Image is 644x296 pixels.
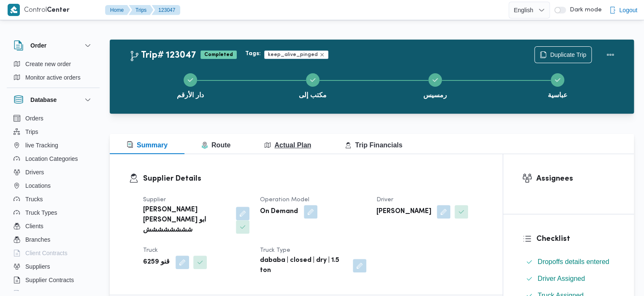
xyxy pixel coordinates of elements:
[30,95,57,105] h3: Database
[10,57,96,71] button: Create new order
[538,274,585,284] span: Driver Assigned
[299,90,326,100] span: مكتب إلى
[25,167,44,177] span: Drivers
[129,50,196,61] h2: Trip# 123047
[374,63,496,107] button: رمسيس
[268,51,318,59] span: keep_alive_pinged
[10,125,96,139] button: Trips
[10,152,96,165] button: Location Categories
[534,46,592,63] button: Duplicate Trip
[200,51,237,59] span: Completed
[10,179,96,192] button: Locations
[129,5,153,15] button: Trips
[30,40,46,51] h3: Order
[204,52,233,57] b: Completed
[260,207,298,217] b: On Demand
[538,275,585,282] span: Driver Assigned
[345,141,402,149] span: Trip Financials
[152,5,180,15] button: 123047
[10,71,96,84] button: Monitor active orders
[143,197,166,203] span: Supplier
[143,257,170,267] b: قنو 6259
[423,90,447,100] span: رمسيس
[25,59,71,69] span: Create new order
[7,112,100,294] div: Database
[252,63,374,107] button: مكتب إلى
[376,197,393,203] span: Driver
[536,173,615,184] h3: Assignees
[25,127,38,137] span: Trips
[25,72,81,83] span: Monitor active orders
[143,205,230,235] b: [PERSON_NAME] [PERSON_NAME] ابو شششششششش
[25,194,43,204] span: Trucks
[522,272,615,285] button: Driver Assigned
[10,233,96,246] button: Branches
[264,141,311,149] span: Actual Plan
[143,248,158,253] span: Truck
[129,63,252,107] button: دار الأرقم
[496,63,619,107] button: عباسية
[25,181,51,191] span: Locations
[376,207,431,217] b: [PERSON_NAME]
[8,4,20,16] img: X8yXhbKr1z7QwAAAABJRU5ErkJggg==
[25,235,50,245] span: Branches
[177,90,203,100] span: دار الأرقم
[10,273,96,287] button: Supplier Contracts
[25,275,74,285] span: Supplier Contracts
[187,77,194,83] svg: Step 1 is complete
[260,197,309,203] span: Operation Model
[10,219,96,233] button: Clients
[619,5,637,15] span: Logout
[538,257,609,267] span: Dropoffs details entered
[10,260,96,273] button: Suppliers
[309,77,316,83] svg: Step 2 is complete
[319,52,325,57] button: Remove trip tag
[432,77,438,83] svg: Step 3 is complete
[10,112,96,125] button: Orders
[550,50,586,60] span: Duplicate Trip
[10,246,96,260] button: Client Contracts
[10,139,96,152] button: live Tracking
[606,2,641,19] button: Logout
[264,51,328,59] span: keep_alive_pinged
[566,7,601,13] span: Dark mode
[25,113,43,123] span: Orders
[105,5,130,15] button: Home
[127,141,168,149] span: Summary
[245,51,261,57] b: Tags:
[536,233,615,245] h3: Checklist
[260,248,290,253] span: Truck Type
[143,173,484,184] h3: Supplier Details
[25,248,68,258] span: Client Contracts
[14,95,93,105] button: Database
[14,40,93,51] button: Order
[25,221,43,231] span: Clients
[25,154,78,164] span: Location Categories
[47,7,70,13] b: Center
[10,192,96,206] button: Trucks
[7,57,100,88] div: Order
[10,206,96,219] button: Truck Types
[25,261,50,272] span: Suppliers
[602,46,619,63] button: Actions
[522,255,615,269] button: Dropoffs details entered
[25,208,57,218] span: Truck Types
[25,140,58,150] span: live Tracking
[260,256,347,276] b: dababa | closed | dry | 1.5 ton
[201,141,230,149] span: Route
[538,258,609,265] span: Dropoffs details entered
[548,90,568,100] span: عباسية
[554,77,561,83] svg: Step 4 is complete
[10,165,96,179] button: Drivers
